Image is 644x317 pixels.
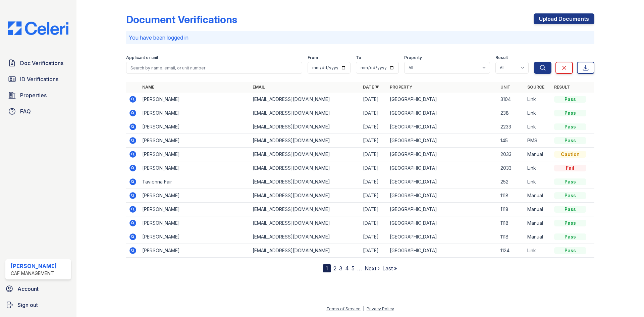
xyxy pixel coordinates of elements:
[525,134,551,148] td: PMS
[525,148,551,161] td: Manual
[554,233,586,240] div: Pass
[356,55,361,60] label: To
[527,85,544,90] a: Source
[11,270,57,277] div: CAF Management
[250,216,360,230] td: [EMAIL_ADDRESS][DOMAIN_NAME]
[390,85,412,90] a: Property
[345,265,349,272] a: 4
[554,110,586,116] div: Pass
[3,21,74,35] img: CE_Logo_Blue-a8612792a0a2168367f1c8372b55b34899dd931a85d93a1a3d3e32e68fde9ad4.png
[140,106,250,120] td: [PERSON_NAME]
[387,203,497,216] td: [GEOGRAPHIC_DATA]
[498,148,525,161] td: 2033
[554,206,586,213] div: Pass
[308,55,318,60] label: From
[554,137,586,144] div: Pass
[498,120,525,134] td: 2233
[20,75,58,83] span: ID Verifications
[525,216,551,230] td: Manual
[387,175,497,189] td: [GEOGRAPHIC_DATA]
[500,85,511,90] a: Unit
[387,120,497,134] td: [GEOGRAPHIC_DATA]
[554,151,586,158] div: Caution
[5,72,71,86] a: ID Verifications
[140,244,250,258] td: [PERSON_NAME]
[250,106,360,120] td: [EMAIL_ADDRESS][DOMAIN_NAME]
[140,189,250,203] td: [PERSON_NAME]
[367,306,394,311] a: Privacy Policy
[360,161,387,175] td: [DATE]
[525,175,551,189] td: Link
[250,203,360,216] td: [EMAIL_ADDRESS][DOMAIN_NAME]
[525,161,551,175] td: Link
[387,161,497,175] td: [GEOGRAPHIC_DATA]
[554,247,586,254] div: Pass
[250,93,360,106] td: [EMAIL_ADDRESS][DOMAIN_NAME]
[250,148,360,161] td: [EMAIL_ADDRESS][DOMAIN_NAME]
[387,189,497,203] td: [GEOGRAPHIC_DATA]
[360,120,387,134] td: [DATE]
[387,244,497,258] td: [GEOGRAPHIC_DATA]
[5,105,71,118] a: FAQ
[498,175,525,189] td: 252
[126,55,158,60] label: Applicant or unit
[525,189,551,203] td: Manual
[250,134,360,148] td: [EMAIL_ADDRESS][DOMAIN_NAME]
[616,290,637,310] iframe: chat widget
[525,230,551,244] td: Manual
[140,175,250,189] td: Tavionna Fair
[142,85,154,90] a: Name
[498,93,525,106] td: 3104
[363,85,379,90] a: Date ▼
[525,106,551,120] td: Link
[498,134,525,148] td: 145
[250,189,360,203] td: [EMAIL_ADDRESS][DOMAIN_NAME]
[3,298,74,312] a: Sign out
[360,175,387,189] td: [DATE]
[365,265,380,272] a: Next ›
[326,306,361,311] a: Terms of Service
[250,244,360,258] td: [EMAIL_ADDRESS][DOMAIN_NAME]
[498,161,525,175] td: 2033
[387,93,497,106] td: [GEOGRAPHIC_DATA]
[387,230,497,244] td: [GEOGRAPHIC_DATA]
[360,203,387,216] td: [DATE]
[498,230,525,244] td: 1118
[360,189,387,203] td: [DATE]
[554,96,586,103] div: Pass
[498,216,525,230] td: 1118
[17,301,38,309] span: Sign out
[20,91,47,99] span: Properties
[554,192,586,199] div: Pass
[525,203,551,216] td: Manual
[129,34,592,42] p: You have been logged in
[140,134,250,148] td: [PERSON_NAME]
[333,265,336,272] a: 2
[140,148,250,161] td: [PERSON_NAME]
[498,189,525,203] td: 1118
[363,306,364,311] div: |
[140,203,250,216] td: [PERSON_NAME]
[20,59,63,67] span: Doc Verifications
[525,93,551,106] td: Link
[357,264,362,272] span: …
[534,13,594,24] a: Upload Documents
[554,178,586,185] div: Pass
[360,244,387,258] td: [DATE]
[387,134,497,148] td: [GEOGRAPHIC_DATA]
[250,120,360,134] td: [EMAIL_ADDRESS][DOMAIN_NAME]
[360,106,387,120] td: [DATE]
[360,134,387,148] td: [DATE]
[404,55,422,60] label: Property
[387,216,497,230] td: [GEOGRAPHIC_DATA]
[339,265,342,272] a: 3
[554,123,586,130] div: Pass
[498,203,525,216] td: 1118
[554,165,586,171] div: Fail
[17,285,39,293] span: Account
[352,265,355,272] a: 5
[126,13,237,25] div: Document Verifications
[554,220,586,226] div: Pass
[250,175,360,189] td: [EMAIL_ADDRESS][DOMAIN_NAME]
[387,148,497,161] td: [GEOGRAPHIC_DATA]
